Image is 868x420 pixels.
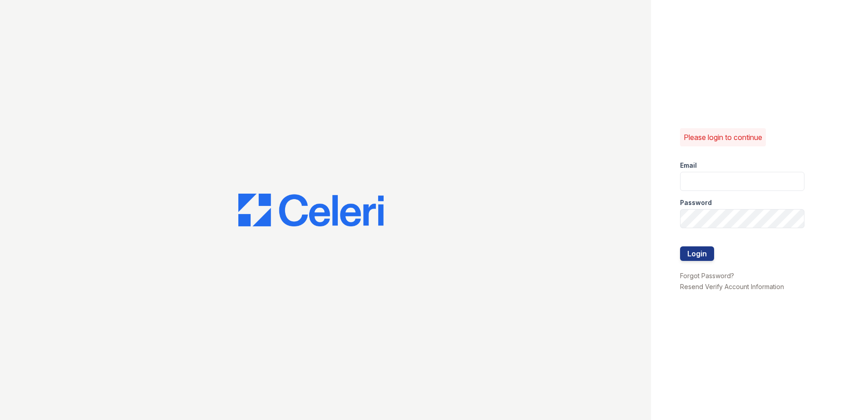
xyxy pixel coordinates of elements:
a: Forgot Password? [680,272,734,280]
button: Login [680,246,714,261]
a: Resend Verify Account Information [680,283,784,290]
label: Password [680,198,712,207]
p: Please login to continue [684,132,762,143]
img: CE_Logo_Blue-a8612792a0a2168367f1c8372b55b34899dd931a85d93a1a3d3e32e68fde9ad4.png [238,194,384,226]
label: Email [680,161,697,170]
